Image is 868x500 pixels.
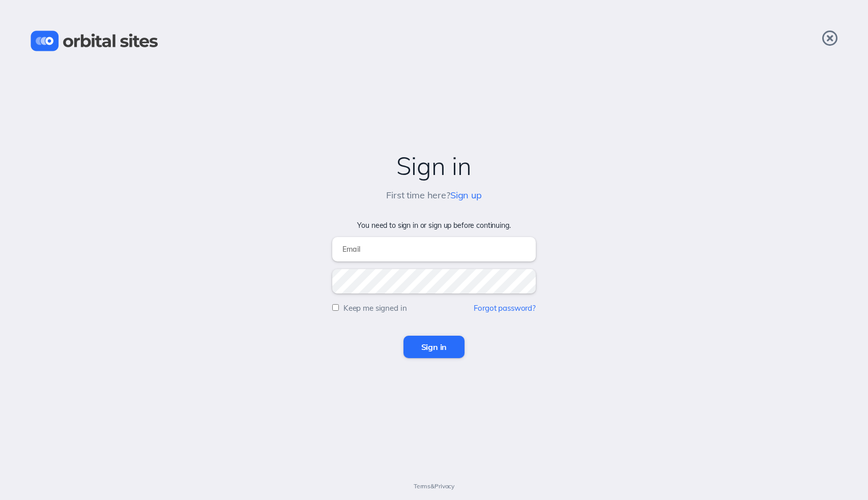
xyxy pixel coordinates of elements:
[343,303,407,313] label: Keep me signed in
[450,189,482,201] a: Sign up
[10,152,858,180] h2: Sign in
[435,482,454,490] a: Privacy
[403,336,465,358] input: Sign in
[332,237,536,261] input: Email
[474,303,536,313] a: Forgot password?
[10,221,858,358] form: You need to sign in or sign up before continuing.
[386,190,482,201] h5: First time here?
[31,31,158,51] img: Orbital Sites Logo
[414,482,430,490] a: Terms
